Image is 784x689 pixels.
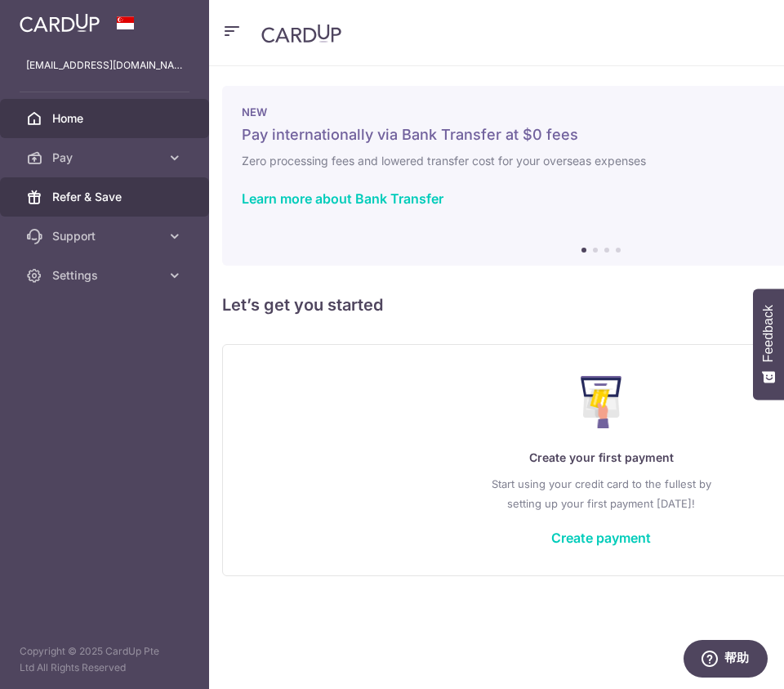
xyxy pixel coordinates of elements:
span: Refer & Save [52,189,160,205]
span: Pay [52,150,160,166]
span: Home [52,110,160,127]
span: Settings [52,267,160,284]
p: [EMAIL_ADDRESS][DOMAIN_NAME] [26,57,183,74]
img: CardUp [20,13,100,33]
button: Feedback - Show survey [753,289,784,400]
iframe: 打开一个小组件，您可以在其中找到更多信息 [683,640,768,681]
span: Feedback [761,305,776,362]
a: Create payment [551,530,651,546]
img: CardUp [261,24,341,43]
span: Support [52,228,160,244]
img: Make Payment [581,376,622,428]
a: Learn more about Bank Transfer [242,190,443,207]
